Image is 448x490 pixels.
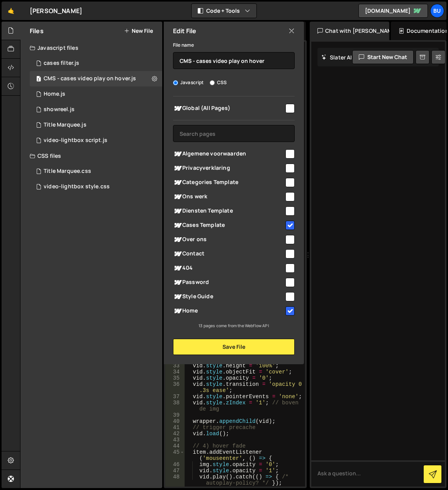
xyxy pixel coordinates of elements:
[165,375,185,381] div: 35
[173,52,295,69] input: Name
[165,468,185,474] div: 47
[173,164,284,173] span: Privacyverklaring
[36,76,41,83] span: 3
[165,412,185,418] div: 39
[30,164,162,179] div: 16080/43930.css
[310,22,389,40] div: Chat with [PERSON_NAME]
[165,381,185,394] div: 36
[44,183,110,190] div: video-lightbox style.css
[173,206,284,216] span: Diensten Template
[173,192,284,201] span: Ons werk
[30,27,44,35] h2: Files
[165,400,185,412] div: 38
[173,149,284,159] span: Algemene voorwaarden
[173,278,284,287] span: Password
[173,178,284,187] span: Categories Template
[173,27,196,35] h2: Edit File
[391,22,446,40] div: Documentation
[173,221,284,230] span: Cases Template
[20,148,162,164] div: CSS files
[173,80,178,85] input: Javascript
[173,292,284,301] span: Style Guide
[44,91,65,98] div: Home.js
[165,424,185,431] div: 41
[30,117,162,133] div: 16080/43931.js
[2,2,20,20] a: 🤙
[44,60,79,67] div: cases filter.js
[44,137,107,144] div: video-lightbox script.js
[210,79,227,86] label: CSS
[44,106,75,113] div: showreel.js
[173,339,295,355] button: Save File
[192,4,256,18] button: Code + Tools
[165,394,185,400] div: 37
[199,323,269,328] small: 13 pages come from the Webflow API
[165,443,185,449] div: 44
[430,4,444,18] a: Bu
[173,104,284,113] span: Global (All Pages)
[173,306,284,316] span: Home
[30,102,162,117] div: 16080/43137.js
[30,179,162,194] div: 16080/43928.css
[173,264,284,273] span: 404
[210,80,215,85] input: CSS
[44,122,87,128] div: Title Marquee.js
[30,6,82,15] div: [PERSON_NAME]
[20,40,162,56] div: Javascript files
[173,79,204,86] label: Javascript
[173,235,284,244] span: Over ons
[30,56,162,71] div: 16080/44245.js
[173,41,194,49] label: File name
[165,449,185,461] div: 45
[30,133,162,148] div: 16080/43926.js
[165,431,185,437] div: 42
[173,249,284,259] span: Contact
[165,461,185,468] div: 46
[30,71,162,86] div: 16080/43141.js
[165,418,185,424] div: 40
[165,363,185,369] div: 33
[321,54,352,61] h2: Slater AI
[173,125,295,142] input: Search pages
[44,75,136,82] div: CMS - cases video play on hover.js
[124,28,153,34] button: New File
[358,4,428,18] a: [DOMAIN_NAME]
[165,474,185,486] div: 48
[352,50,414,64] button: Start new chat
[30,86,162,102] div: 16080/43136.js
[165,437,185,443] div: 43
[44,168,91,175] div: Title Marquee.css
[165,369,185,375] div: 34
